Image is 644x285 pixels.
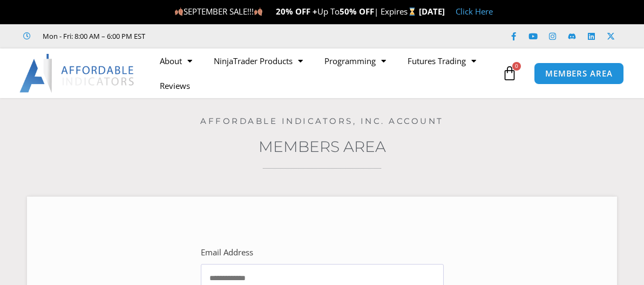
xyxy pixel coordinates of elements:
a: NinjaTrader Products [203,48,314,73]
a: About [149,48,203,73]
strong: 20% OFF + [276,6,317,17]
img: LogoAI | Affordable Indicators – NinjaTrader [19,54,135,93]
nav: Menu [149,48,499,98]
img: 🍂 [254,8,262,16]
a: Reviews [149,73,201,98]
span: MEMBERS AREA [545,69,613,78]
a: Futures Trading [397,48,487,73]
a: 0 [486,58,533,89]
a: Affordable Indicators, Inc. Account [200,116,444,126]
img: 🍂 [175,8,183,16]
a: Click Here [456,6,493,17]
strong: [DATE] [419,6,445,17]
span: SEPTEMBER SALE!!! Up To | Expires [174,6,419,17]
a: Programming [314,48,397,73]
span: 0 [512,62,521,71]
label: Email Address [201,245,253,260]
iframe: Customer reviews powered by Trustpilot [160,31,322,41]
a: Members Area [259,137,386,156]
img: ⌛ [408,8,416,16]
span: Mon - Fri: 8:00 AM – 6:00 PM EST [40,30,145,43]
strong: 50% OFF [340,6,374,17]
a: MEMBERS AREA [534,62,624,85]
